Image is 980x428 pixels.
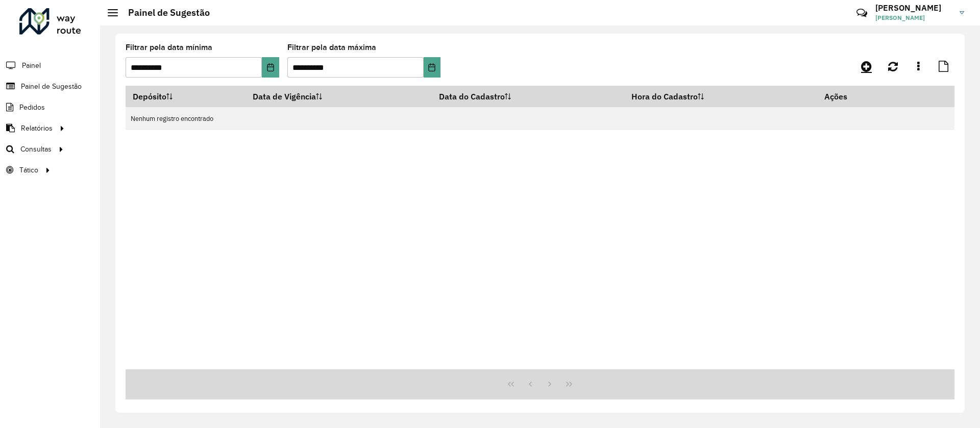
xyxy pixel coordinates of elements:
[19,165,38,175] span: Tático
[126,107,954,130] td: Nenhum registro encontrado
[246,86,432,107] th: Data de Vigência
[19,102,45,113] span: Pedidos
[21,81,82,92] span: Painel de Sugestão
[262,57,279,78] button: Choose Date
[126,41,212,54] label: Filtrar pela data mínima
[851,2,873,24] a: Contato Rápido
[875,3,952,13] h3: [PERSON_NAME]
[20,144,52,155] span: Consultas
[287,41,376,54] label: Filtrar pela data máxima
[126,86,246,107] th: Depósito
[817,86,878,107] th: Ações
[424,57,440,78] button: Choose Date
[624,86,818,107] th: Hora do Cadastro
[21,123,53,134] span: Relatórios
[118,7,210,18] h2: Painel de Sugestão
[432,86,624,107] th: Data do Cadastro
[22,60,41,71] span: Painel
[875,13,952,22] span: [PERSON_NAME]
